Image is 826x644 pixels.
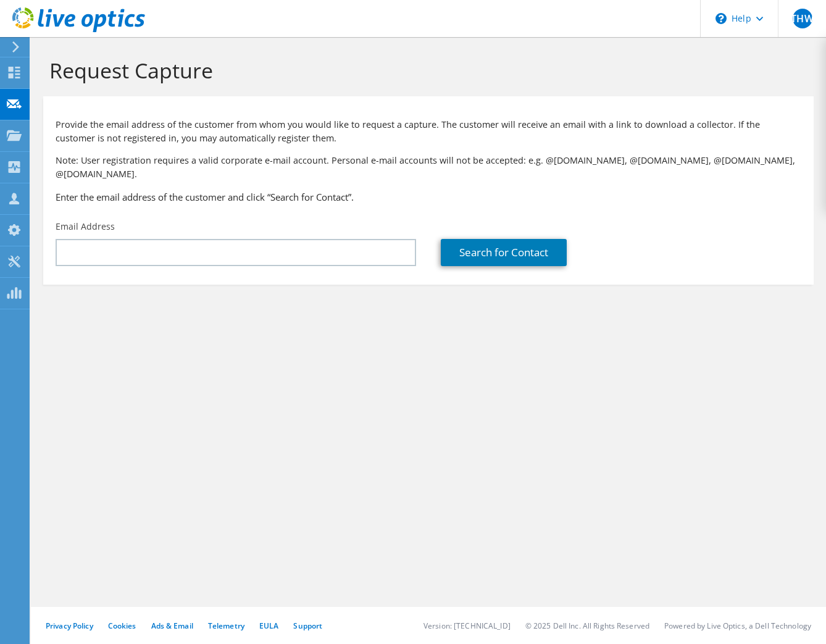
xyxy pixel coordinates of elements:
a: Support [293,621,322,631]
a: Cookies [108,621,136,631]
a: EULA [259,621,278,631]
a: Privacy Policy [46,621,93,631]
span: THW [793,9,812,28]
p: Note: User registration requires a valid corporate e-mail account. Personal e-mail accounts will ... [56,154,801,181]
a: Telemetry [208,621,244,631]
p: Provide the email address of the customer from whom you would like to request a capture. The cust... [56,118,801,145]
h3: Enter the email address of the customer and click “Search for Contact”. [56,190,801,204]
li: © 2025 Dell Inc. All Rights Reserved [525,621,649,631]
a: Search for Contact [441,239,567,266]
li: Powered by Live Optics, a Dell Technology [664,621,811,631]
h1: Request Capture [49,57,801,83]
li: Version: [TECHNICAL_ID] [423,621,511,631]
label: Email Address [56,220,115,233]
svg: \n [715,13,727,24]
a: Ads & Email [151,621,193,631]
